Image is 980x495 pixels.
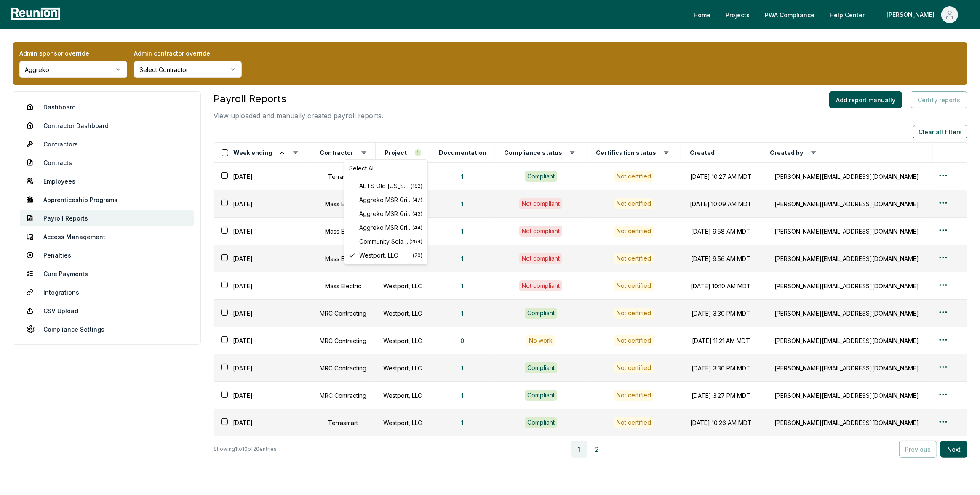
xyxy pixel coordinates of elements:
span: ( 43 ) [412,210,422,217]
span: AETS Old [US_STATE] Solar LLC [359,181,411,190]
div: Select All [346,161,426,175]
span: Aggreko MSR Grid PC5 LLC [359,209,412,218]
span: Community Solar Utica 1 LLC [359,237,409,246]
span: Aggreko MSR Grid PC7 LLC [359,223,412,232]
span: ( 44 ) [412,224,422,231]
span: ( 182 ) [411,183,422,189]
span: Aggreko MSR Grid PC2 LLC [359,195,412,204]
span: ( 20 ) [413,252,422,259]
span: ( 47 ) [412,197,422,203]
span: Westport, LLC [359,251,413,260]
span: ( 294 ) [409,238,422,245]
